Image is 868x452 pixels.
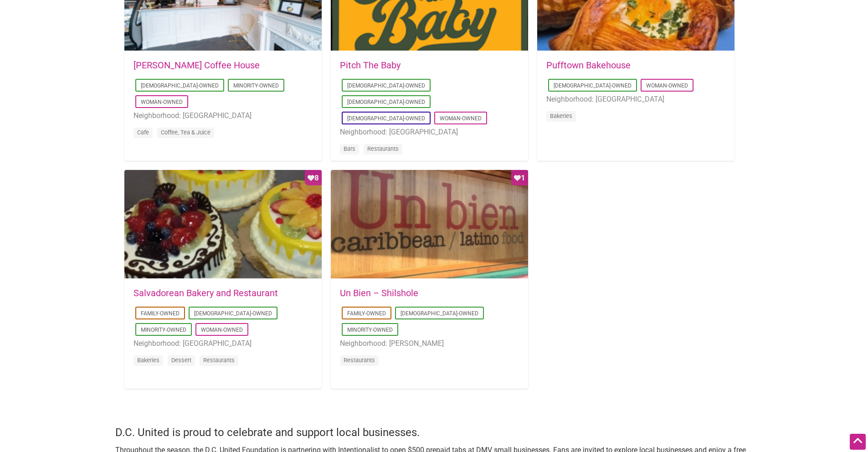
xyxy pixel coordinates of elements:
a: Restaurants [203,357,235,364]
a: Woman-Owned [440,115,482,122]
div: Scroll Back to Top [850,434,866,450]
a: Cafe [137,129,149,136]
a: Coffee, Tea & Juice [161,129,211,136]
a: Woman-Owned [141,99,183,105]
li: Neighborhood: [PERSON_NAME] [340,338,519,349]
a: [DEMOGRAPHIC_DATA]-Owned [347,99,425,105]
a: Restaurants [344,357,375,364]
a: Bakeries [550,113,572,119]
li: Neighborhood: [GEOGRAPHIC_DATA] [546,93,725,105]
li: Neighborhood: [GEOGRAPHIC_DATA] [134,338,313,349]
a: Minority-Owned [233,82,279,89]
a: Minority-Owned [141,327,186,333]
a: Family-Owned [347,310,386,317]
a: Pitch The Baby [340,60,401,71]
a: Woman-Owned [201,327,243,333]
a: Minority-Owned [347,327,393,333]
li: Neighborhood: [GEOGRAPHIC_DATA] [340,126,519,138]
a: Dessert [171,357,191,364]
a: [DEMOGRAPHIC_DATA]-Owned [347,115,425,122]
a: [DEMOGRAPHIC_DATA]-Owned [347,82,425,89]
a: Restaurants [367,145,399,152]
a: [DEMOGRAPHIC_DATA]-Owned [401,310,478,317]
li: Neighborhood: [GEOGRAPHIC_DATA] [134,110,313,122]
a: Bakeries [137,357,159,364]
a: Bars [344,145,355,152]
a: Salvadorean Bakery and Restaurant [134,288,278,298]
h4: D.C. United is proud to celebrate and support local businesses. [115,425,753,441]
a: [PERSON_NAME] Coffee House [134,60,260,71]
a: Un Bien – Shilshole [340,288,418,298]
a: [DEMOGRAPHIC_DATA]-Owned [194,310,272,317]
a: Pufftown Bakehouse [546,60,631,71]
a: [DEMOGRAPHIC_DATA]-Owned [141,82,219,89]
a: Woman-Owned [646,82,688,89]
a: [DEMOGRAPHIC_DATA]-Owned [554,82,632,89]
a: Family-Owned [141,310,180,317]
